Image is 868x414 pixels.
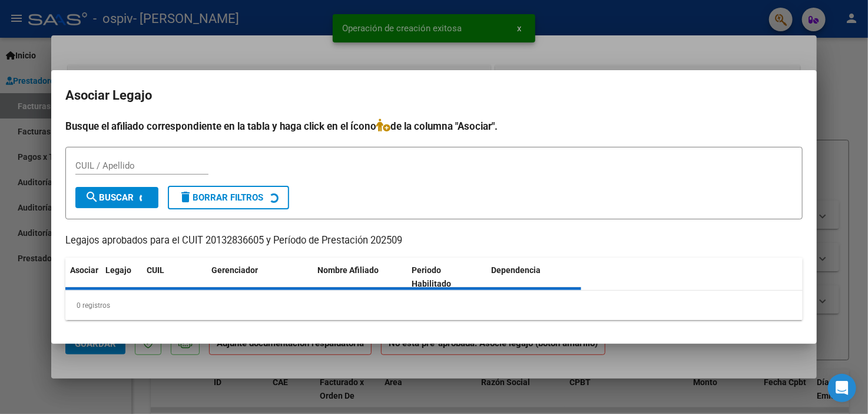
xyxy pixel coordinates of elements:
h2: Asociar Legajo [65,84,803,107]
mat-icon: delete [178,190,193,204]
span: CUIL [147,265,164,275]
span: Asociar [70,265,98,275]
span: Periodo Habilitado [412,265,452,288]
datatable-header-cell: Periodo Habilitado [408,258,487,297]
h4: Busque el afiliado correspondiente en la tabla y haga click en el ícono de la columna "Asociar". [65,119,803,134]
button: Buscar [75,187,158,208]
datatable-header-cell: Dependencia [487,258,582,297]
datatable-header-cell: Nombre Afiliado [313,258,408,297]
span: Dependencia [492,265,541,275]
mat-icon: search [85,190,99,204]
span: Legajo [105,265,131,275]
datatable-header-cell: CUIL [142,258,207,297]
datatable-header-cell: Asociar [65,258,101,297]
datatable-header-cell: Legajo [101,258,142,297]
p: Legajos aprobados para el CUIT 20132836605 y Período de Prestación 202509 [65,234,803,248]
div: Open Intercom Messenger [828,374,856,402]
span: Buscar [85,192,134,203]
div: 0 registros [65,291,803,320]
span: Nombre Afiliado [317,265,379,275]
datatable-header-cell: Gerenciador [207,258,313,297]
span: Gerenciador [211,265,258,275]
span: Borrar Filtros [178,192,263,203]
button: Borrar Filtros [168,186,289,209]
